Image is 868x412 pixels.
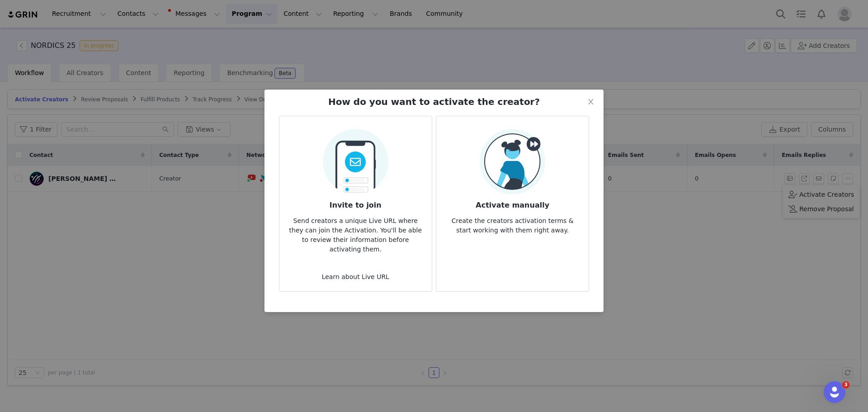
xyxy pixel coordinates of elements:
h3: Activate manually [443,194,581,211]
p: Create the creators activation terms & start working with them right away. [443,211,581,235]
h3: Invite to join [287,194,425,211]
button: Close [578,90,604,115]
img: Manual [480,129,545,194]
span: 3 [842,381,849,388]
img: Send Email [323,123,388,194]
i: icon: close [587,98,594,105]
h2: How do you want to activate the creator? [328,95,540,109]
iframe: Intercom live chat [824,381,845,403]
p: Send creators a unique Live URL where they can join the Activation. You'll be able to review thei... [287,211,425,254]
a: Learn about Live URL [322,273,389,280]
